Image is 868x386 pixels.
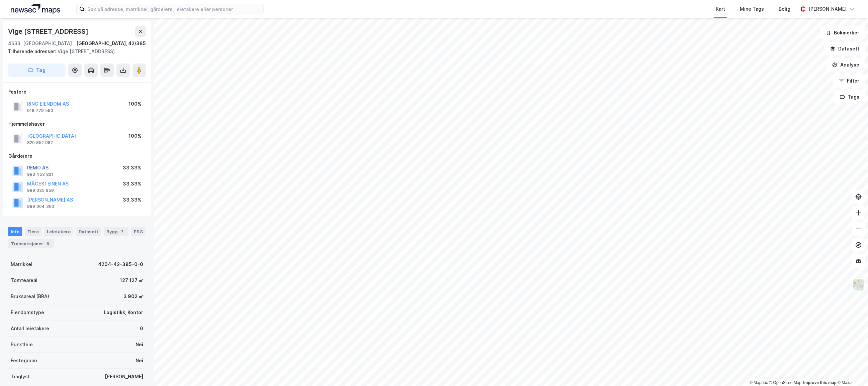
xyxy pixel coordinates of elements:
div: Bolig [779,5,790,13]
div: Vige [STREET_ADDRESS] [8,26,90,37]
div: Eiendomstype [11,308,44,316]
button: Bokmerker [820,26,865,39]
div: Punktleie [11,341,33,349]
div: Nei [136,341,143,349]
div: [PERSON_NAME] [808,5,847,13]
div: Antall leietakere [11,325,49,333]
div: Vige [STREET_ADDRESS] [8,47,141,55]
div: 983 453 821 [27,172,53,177]
a: OpenStreetMap [769,380,802,385]
img: Z [852,279,865,291]
div: 127 127 ㎡ [120,276,143,284]
div: Transaksjoner [8,239,54,248]
div: Datasett [76,227,101,236]
div: Festegrunn [11,357,37,365]
img: logo.a4113a55bc3d86da70a041830d287a7e.svg [11,4,60,14]
button: Datasett [824,42,865,55]
a: Improve this map [803,380,837,385]
div: ESG [131,227,146,236]
div: 989 035 959 [27,188,54,193]
button: Tags [834,90,865,104]
div: [GEOGRAPHIC_DATA], 42/385 [76,39,146,47]
div: [PERSON_NAME] [105,373,143,381]
span: Tilhørende adresser: [8,48,58,54]
div: 33.33% [123,164,142,172]
div: 33.33% [123,196,142,204]
div: 7 [119,228,126,235]
a: Mapbox [750,380,768,385]
div: Tomteareal [11,276,37,284]
iframe: Chat Widget [835,354,868,386]
div: Festere [8,88,146,96]
div: Mine Tags [740,5,764,13]
button: Filter [833,74,865,88]
div: Kart [716,5,725,13]
div: 3 902 ㎡ [123,292,143,300]
button: Tag [8,63,66,77]
div: 4633, [GEOGRAPHIC_DATA] [8,39,72,47]
div: 4204-42-385-0-0 [98,260,143,268]
input: Søk på adresse, matrikkel, gårdeiere, leietakere eller personer [85,4,263,14]
div: Logistikk, Kontor [104,308,143,316]
div: Matrikkel [11,260,32,268]
div: Nei [136,357,143,365]
div: 33.33% [123,180,142,188]
div: 820 852 982 [27,140,53,145]
div: 6 [45,240,51,247]
div: Bruksareal (BRA) [11,292,49,300]
div: 989 004 360 [27,204,54,209]
div: Bygg [104,227,128,236]
div: 100% [128,132,142,140]
div: 918 779 590 [27,108,53,113]
div: Gårdeiere [8,152,146,160]
div: Leietakere [44,227,73,236]
div: Kontrollprogram for chat [835,354,868,386]
button: Analyse [827,58,865,72]
div: Eiere [25,227,41,236]
div: Hjemmelshaver [8,120,146,128]
div: 100% [128,100,142,108]
div: Tinglyst [11,373,30,381]
div: Info [8,227,22,236]
div: 0 [140,325,143,333]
